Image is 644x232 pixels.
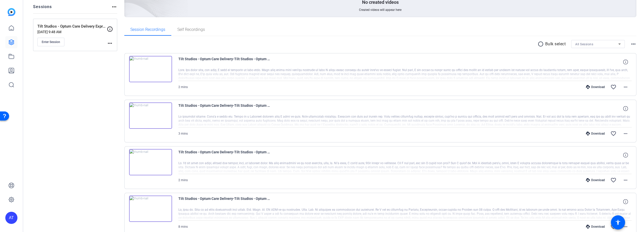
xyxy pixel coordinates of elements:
[129,56,172,82] img: thumb-nail
[583,225,607,229] div: Download
[630,41,636,47] mat-icon: more_horiz
[129,102,172,129] img: thumb-nail
[178,132,188,135] span: 3 mins
[583,178,607,182] div: Download
[583,132,607,136] div: Download
[8,8,15,16] img: blue-gradient.svg
[5,212,17,224] div: AT
[583,85,607,89] div: Download
[623,177,629,183] mat-icon: more_horiz
[178,178,188,182] span: 2 mins
[615,219,621,225] mat-icon: accessibility
[178,149,272,161] span: Tilt Studios - Optum Care Delivery-Tilt Studios - Optum Care Delivery Express - Recording Session...
[107,40,113,46] mat-icon: more_horiz
[545,41,566,47] p: Bulk select
[33,4,52,13] h2: Sessions
[575,43,593,46] span: All Sessions
[178,85,188,89] span: 2 mins
[178,102,272,115] span: Tilt Studios - Optum Care Delivery-Tilt Studios - Optum Care Delivery Express - Recording Session...
[111,4,117,10] mat-icon: more_horiz
[610,177,616,183] mat-icon: favorite_border
[623,224,629,230] mat-icon: more_horiz
[42,40,60,44] span: Enter Session
[37,30,107,34] p: [DATE] 9:48 AM
[178,56,272,68] span: Tilt Studios - Optum Care Delivery-Tilt Studios - Optum Care Delivery Express - Recording Session...
[130,28,165,32] span: Session Recordings
[177,28,205,32] span: Self Recordings
[37,38,64,46] button: Enter Session
[178,196,272,208] span: Tilt Studios - Optum Care Delivery-Tilt Studios - Optum Care Delivery Express - Recording Session...
[178,225,188,228] span: 8 mins
[610,224,616,230] mat-icon: favorite_border
[538,41,545,47] mat-icon: radio_button_unchecked
[129,196,172,222] img: thumb-nail
[610,84,616,90] mat-icon: favorite_border
[610,131,616,137] mat-icon: favorite_border
[37,24,107,29] p: Tilt Studios - Optum Care Delivery Express - Recording Session
[623,84,629,90] mat-icon: more_horiz
[129,149,172,175] img: thumb-nail
[359,8,401,12] span: Created videos will appear here
[623,131,629,137] mat-icon: more_horiz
